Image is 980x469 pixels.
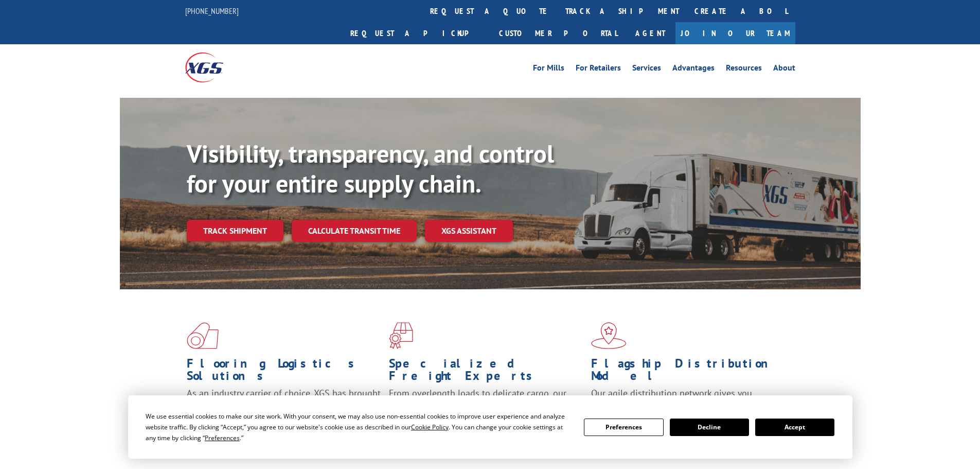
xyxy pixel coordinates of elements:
[187,357,381,387] h1: Flooring Logistics Solutions
[576,64,621,75] a: For Retailers
[411,423,449,431] span: Cookie Policy
[755,419,834,436] button: Accept
[773,64,795,75] a: About
[187,322,219,349] img: xgs-icon-total-supply-chain-intelligence-red
[533,64,564,75] a: For Mills
[292,220,417,242] a: Calculate transit time
[389,357,583,387] h1: Specialized Freight Experts
[187,387,381,424] span: As an industry carrier of choice, XGS has brought innovation and dedication to flooring logistics...
[185,6,239,16] a: [PHONE_NUMBER]
[591,357,786,387] h1: Flagship Distribution Model
[389,322,413,349] img: xgs-icon-focused-on-flooring-red
[187,220,283,241] a: Track shipment
[491,22,625,44] a: Customer Portal
[425,220,513,242] a: XGS ASSISTANT
[591,387,780,411] span: Our agile distribution network gives you nationwide inventory management on demand.
[187,137,554,199] b: Visibility, transparency, and control for your entire supply chain.
[675,22,795,44] a: Join Our Team
[205,433,240,442] span: Preferences
[128,395,852,459] div: Cookie Consent Prompt
[670,419,749,436] button: Decline
[591,322,627,349] img: xgs-icon-flagship-distribution-model-red
[146,411,572,443] div: We use essential cookies to make our site work. With your consent, we may also use non-essential ...
[672,64,715,75] a: Advantages
[625,22,675,44] a: Agent
[389,387,583,433] p: From overlength loads to delicate cargo, our experienced staff knows the best way to move your fr...
[726,64,762,75] a: Resources
[343,22,491,44] a: Request a pickup
[632,64,661,75] a: Services
[584,419,663,436] button: Preferences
